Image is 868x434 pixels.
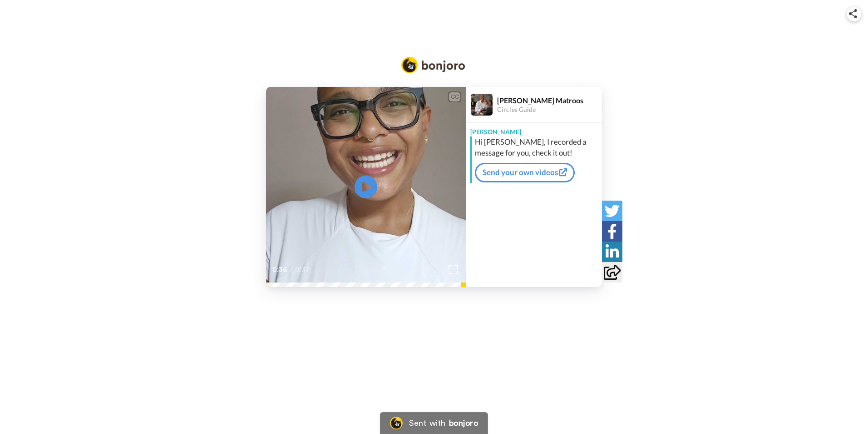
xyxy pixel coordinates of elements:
[475,163,575,182] a: Send your own videos
[849,9,857,18] img: ic_share.svg
[497,96,602,105] div: [PERSON_NAME] Matroos
[449,92,460,101] div: CC
[475,136,600,158] div: Hi [PERSON_NAME], I recorded a message for you, check it out!
[471,94,493,116] img: Profile Image
[295,264,311,275] span: 0:37
[497,106,602,114] div: Circles Guide
[290,264,293,275] span: /
[466,123,602,136] div: [PERSON_NAME]
[401,57,465,73] img: Bonjoro Logo
[272,264,288,275] span: 0:36
[449,265,458,274] img: Full screen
